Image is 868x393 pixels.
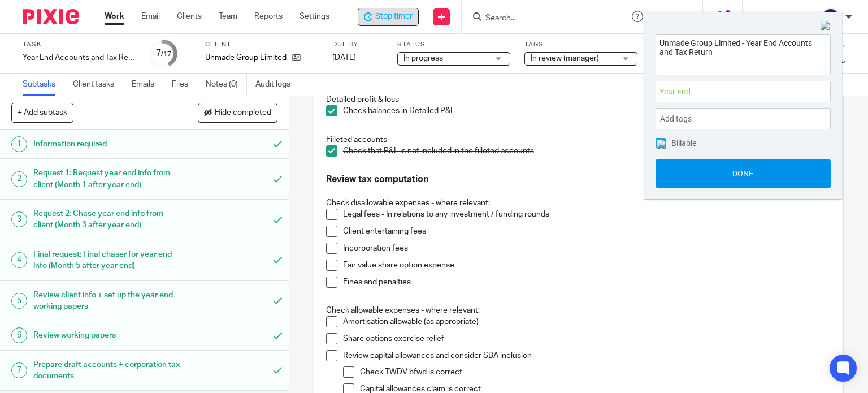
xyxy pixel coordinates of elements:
div: Unmade Group Limited - Year End Accounts and Tax Return [358,8,419,26]
div: 2 [11,171,27,187]
button: + Add subtask [11,103,73,122]
div: 7 [156,47,171,60]
a: Settings [300,11,329,22]
div: 4 [11,252,27,268]
img: svg%3E [822,8,840,26]
span: Billable [671,139,696,147]
p: Detailed profit & loss [326,94,832,105]
u: Review tax computation [326,175,428,184]
small: /17 [161,51,171,57]
h1: Final request: Final chaser for year end info (Month 5 after year end) [33,246,181,275]
p: Check allowable expenses - where relevant: [326,305,832,316]
p: Unmade Group Limited [205,52,287,63]
img: Close [821,21,831,31]
div: 6 [11,327,27,343]
h1: Request 1: Request year end info from client (Month 1 after year end) [33,165,181,193]
a: Work [105,11,124,22]
button: Hide completed [198,103,277,122]
label: Task [23,40,136,49]
a: Audit logs [255,74,299,96]
p: [PERSON_NAME] [754,11,816,22]
a: Client tasks [73,74,123,96]
p: Check TWDV bfwd is correct [360,366,832,378]
p: Check balances in Detailed P&L [343,105,832,116]
label: Status [397,40,510,49]
p: Fair value share option expense [343,260,832,271]
a: Subtasks [23,74,64,96]
h1: Information required [33,136,181,153]
p: Share options exercise relief [343,333,832,344]
p: Amortisation allowable (as appropriate) [343,316,832,327]
p: Client entertaining fees [343,226,832,237]
p: Check disallowable expenses - where relevant: [326,197,832,209]
img: Pixie [23,9,79,24]
p: Legal fees - In relations to any investment / funding rounds [343,209,832,220]
span: In progress [403,54,443,62]
textarea: Unmade Group Limited - Year End Accounts and Tax Return [656,35,830,72]
p: Incorporation fees [343,243,832,254]
input: Search [484,14,586,24]
a: Files [172,74,197,96]
a: Team [219,11,237,22]
label: Due by [332,40,383,49]
label: Tags [524,40,637,49]
a: Email [141,11,160,22]
span: Hide completed [215,109,271,118]
p: Check that P&L is not included in the filleted accounts [343,145,832,157]
button: Done [656,159,831,188]
label: Client [205,40,318,49]
h1: Request 2: Chase year end info from client (Month 3 after year end) [33,205,181,234]
a: Notes (0) [206,74,247,96]
p: Review capital allowances and consider SBA inclusion [343,350,832,361]
div: Year End Accounts and Tax Return [23,52,136,63]
p: Fines and penalties [343,277,832,288]
div: 3 [11,211,27,227]
a: Reports [254,11,283,22]
span: In review (manager) [531,54,599,62]
a: Clients [177,11,202,22]
div: 5 [11,293,27,309]
span: Stop timer [375,11,413,23]
p: Filleted accounts [326,134,832,145]
h1: Prepare draft accounts + corporation tax documents [33,356,181,385]
div: 7 [11,362,27,378]
h1: Review client info + set up the year end working papers [33,287,181,316]
a: Emails [132,74,163,96]
img: checked.png [657,140,666,149]
span: Year End [659,86,802,98]
span: [DATE] [332,54,356,62]
h1: Review working papers [33,327,181,344]
span: Add tags [660,110,697,128]
div: 1 [11,136,27,152]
